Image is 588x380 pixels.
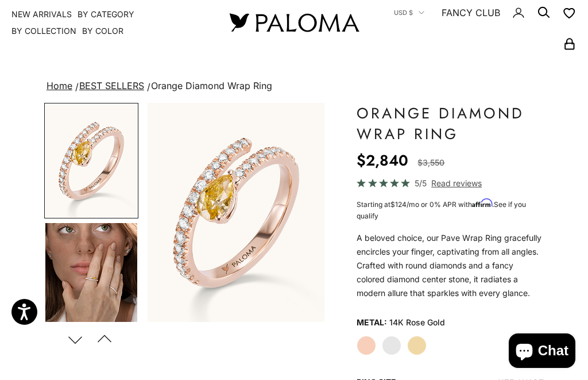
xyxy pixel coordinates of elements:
[357,200,526,220] span: Starting at /mo or 0% APR with .
[44,103,138,218] button: Go to item 1
[11,9,72,20] a: NEW ARRIVALS
[357,231,544,300] div: A beloved choice, our Pave Wrap Ring gracefully encircles your finger, captivating from all angle...
[357,103,544,144] h1: Orange Diamond Wrap Ring
[79,80,144,91] a: BEST SELLERS
[47,80,72,91] a: Home
[148,103,325,322] div: Item 1 of 18
[45,104,137,217] img: #RoseGold
[357,314,387,331] legend: Metal:
[44,222,138,338] button: Go to item 4
[505,333,579,371] inbox-online-store-chat: Shopify online store chat
[11,9,202,37] nav: Primary navigation
[472,199,492,208] span: Affirm
[442,5,500,20] a: FANCY CLUB
[82,25,123,37] summary: By Color
[389,314,445,331] variant-option-value: 14K Rose Gold
[417,156,444,170] compare-at-price: $3,550
[45,223,137,337] img: #YellowGold #RoseGold #WhiteGold
[148,103,325,322] img: #RoseGold
[415,176,427,190] span: 5/5
[11,25,76,37] summary: By Collection
[357,176,544,190] a: 5/5 Read reviews
[431,176,482,190] span: Read reviews
[44,78,544,94] nav: breadcrumbs
[394,7,424,18] button: USD $
[357,149,408,172] sale-price: $2,840
[394,7,413,18] span: USD $
[390,200,407,209] span: $124
[78,9,134,20] summary: By Category
[151,80,272,91] span: Orange Diamond Wrap Ring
